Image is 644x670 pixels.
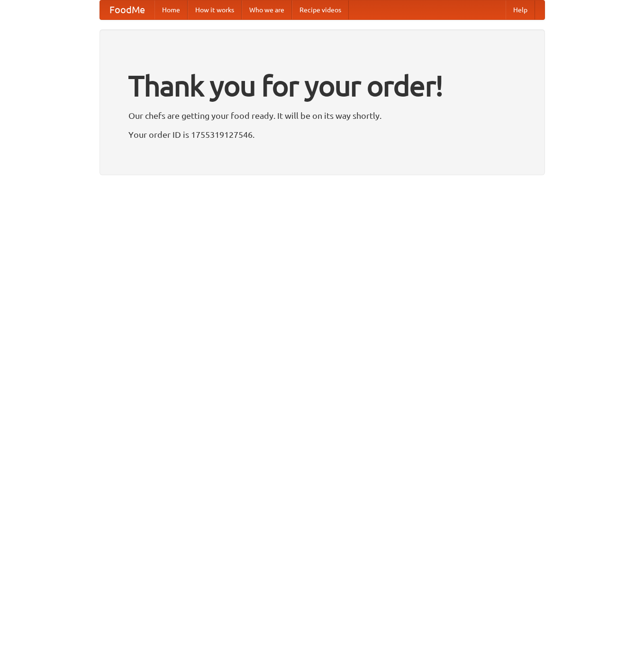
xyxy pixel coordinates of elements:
p: Your order ID is 1755319127546. [128,127,516,142]
a: FoodMe [100,0,154,19]
a: Who we are [242,0,292,19]
p: Our chefs are getting your food ready. It will be on its way shortly. [128,108,516,123]
a: Home [154,0,188,19]
a: Help [506,0,535,19]
h1: Thank you for your order! [128,63,516,108]
a: Recipe videos [292,0,349,19]
a: How it works [188,0,242,19]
